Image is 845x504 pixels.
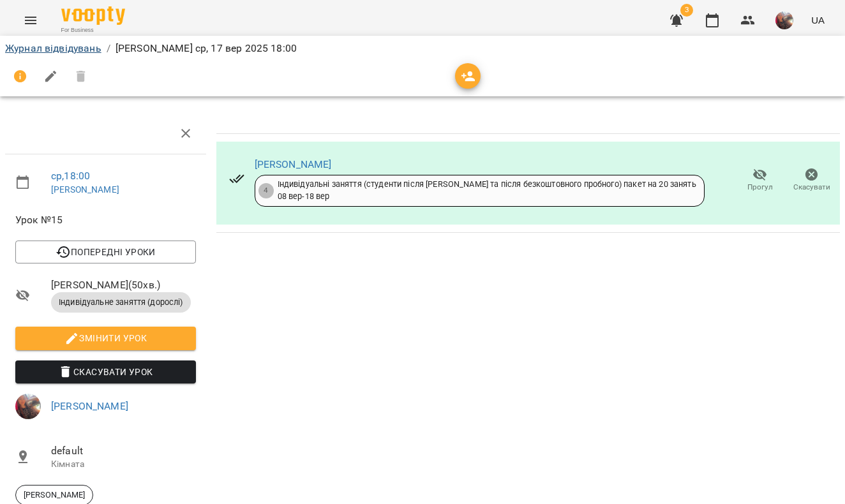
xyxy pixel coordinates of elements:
[258,183,274,198] div: 4
[51,443,196,459] span: default
[26,364,186,380] span: Скасувати Урок
[786,163,837,198] button: Скасувати
[116,41,297,56] p: [PERSON_NAME] ср, 17 вер 2025 18:00
[26,330,186,346] span: Змінити урок
[107,41,110,56] li: /
[51,278,196,293] span: [PERSON_NAME] ( 50 хв. )
[15,360,196,383] button: Скасувати Урок
[5,41,840,56] nav: breadcrumb
[15,394,41,419] img: 07d1fbc4fc69662ef2ada89552c7a29a.jpg
[255,158,332,170] a: [PERSON_NAME]
[51,170,90,182] a: ср , 18:00
[734,163,786,198] button: Прогул
[680,4,693,17] span: 3
[51,297,191,308] span: Індивідуальне заняття (дорослі)
[775,11,793,29] img: 07d1fbc4fc69662ef2ada89552c7a29a.jpg
[806,8,830,32] button: UA
[26,244,186,260] span: Попередні уроки
[16,489,93,501] span: [PERSON_NAME]
[51,458,196,471] p: Кімната
[51,400,128,412] a: [PERSON_NAME]
[61,6,125,25] img: Voopty Logo
[15,327,196,350] button: Змінити урок
[15,241,196,263] button: Попередні уроки
[15,5,46,36] button: Menu
[811,13,825,27] span: UA
[51,184,119,195] a: [PERSON_NAME]
[61,26,125,34] span: For Business
[15,212,196,228] span: Урок №15
[5,42,101,54] a: Журнал відвідувань
[747,182,773,193] span: Прогул
[793,182,830,193] span: Скасувати
[278,179,696,202] div: Індивідуальні заняття (студенти після [PERSON_NAME] та після безкоштовного пробного) пакет на 20 ...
